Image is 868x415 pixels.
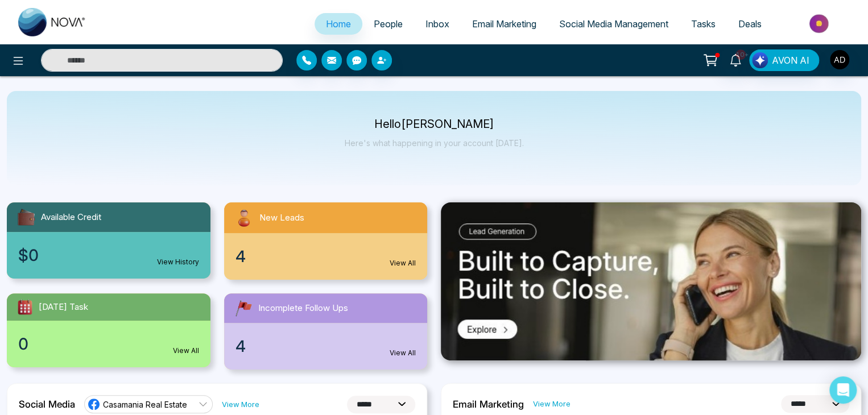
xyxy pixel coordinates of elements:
[326,18,351,30] span: Home
[235,334,246,358] span: 4
[735,49,746,60] span: 10+
[680,13,727,35] a: Tasks
[453,399,524,410] h2: Email Marketing
[749,49,819,71] button: AVON AI
[103,399,187,410] span: Casamania Real Estate
[691,18,716,30] span: Tasks
[533,399,571,409] a: View More
[738,18,762,30] span: Deals
[779,11,861,36] img: Market-place.gif
[18,332,28,356] span: 0
[41,211,101,224] span: Available Credit
[829,376,857,404] div: Open Intercom Messenger
[772,53,809,67] span: AVON AI
[548,13,680,35] a: Social Media Management
[233,207,255,229] img: newLeads.svg
[752,52,768,68] img: Lead Flow
[259,211,304,225] span: New Leads
[18,243,39,267] span: $0
[315,13,362,35] a: Home
[461,13,548,35] a: Email Marketing
[559,18,668,30] span: Social Media Management
[830,50,849,69] img: User Avatar
[390,258,416,268] a: View All
[345,119,524,129] p: Hello [PERSON_NAME]
[39,301,88,314] span: [DATE] Task
[217,202,435,280] a: New Leads4View All
[235,244,246,268] span: 4
[16,298,34,316] img: todayTask.svg
[345,138,524,148] p: Here's what happening in your account [DATE].
[16,207,36,227] img: availableCredit.svg
[222,399,259,410] a: View More
[233,298,254,318] img: followUps.svg
[362,13,414,35] a: People
[722,49,749,69] a: 10+
[390,348,416,358] a: View All
[173,346,199,356] a: View All
[18,8,86,36] img: Nova CRM Logo
[441,202,861,360] img: .
[19,399,75,410] h2: Social Media
[217,293,435,370] a: Incomplete Follow Ups4View All
[374,18,403,30] span: People
[727,13,773,35] a: Deals
[258,302,348,315] span: Incomplete Follow Ups
[472,18,536,30] span: Email Marketing
[425,18,449,30] span: Inbox
[157,257,199,267] a: View History
[414,13,461,35] a: Inbox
